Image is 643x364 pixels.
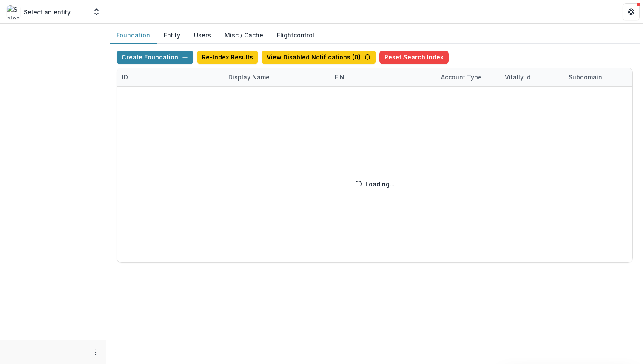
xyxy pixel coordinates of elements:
a: Flightcontrol [277,31,314,40]
button: Foundation [110,27,157,44]
button: Get Help [623,3,640,20]
button: Misc / Cache [218,27,270,44]
img: Select an entity [7,5,20,19]
button: Entity [157,27,187,44]
button: More [91,347,101,357]
button: Users [187,27,218,44]
button: Open entity switcher [91,3,102,20]
p: Select an entity [24,8,71,17]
